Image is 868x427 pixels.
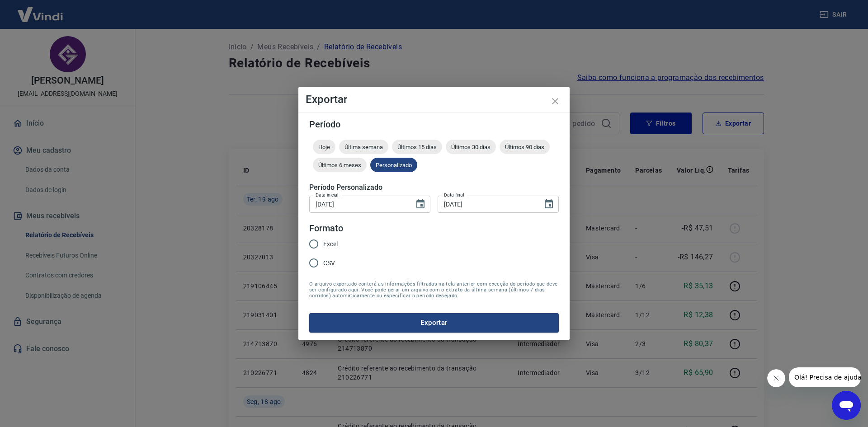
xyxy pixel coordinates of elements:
[540,195,558,213] button: Choose date, selected date is 19 de ago de 2025
[313,162,367,169] span: Últimos 6 meses
[339,144,388,150] span: Última semana
[392,140,442,154] div: Últimos 15 dias
[446,140,496,154] div: Últimos 30 dias
[446,144,496,150] span: Últimos 30 dias
[323,258,335,268] span: CSV
[789,367,861,387] iframe: Mensagem da empresa
[411,195,429,213] button: Choose date, selected date is 15 de ago de 2025
[313,144,335,150] span: Hoje
[767,369,785,387] iframe: Fechar mensagem
[339,140,388,154] div: Última semana
[438,196,536,212] input: DD/MM/YYYY
[370,158,417,172] div: Personalizado
[309,313,559,332] button: Exportar
[323,239,338,249] span: Excel
[444,192,464,198] label: Data final
[500,144,550,150] span: Últimos 90 dias
[309,222,343,235] legend: Formato
[832,391,861,420] iframe: Botão para abrir a janela de mensagens
[309,183,559,192] h5: Período Personalizado
[5,6,76,14] span: Olá! Precisa de ajuda?
[392,144,442,150] span: Últimos 15 dias
[306,94,562,105] h4: Exportar
[500,140,550,154] div: Últimos 90 dias
[370,162,417,169] span: Personalizado
[309,196,408,212] input: DD/MM/YYYY
[544,90,566,112] button: close
[309,281,559,299] span: O arquivo exportado conterá as informações filtradas na tela anterior com exceção do período que ...
[313,158,367,172] div: Últimos 6 meses
[313,140,335,154] div: Hoje
[309,120,559,129] h5: Período
[316,192,339,198] label: Data inicial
